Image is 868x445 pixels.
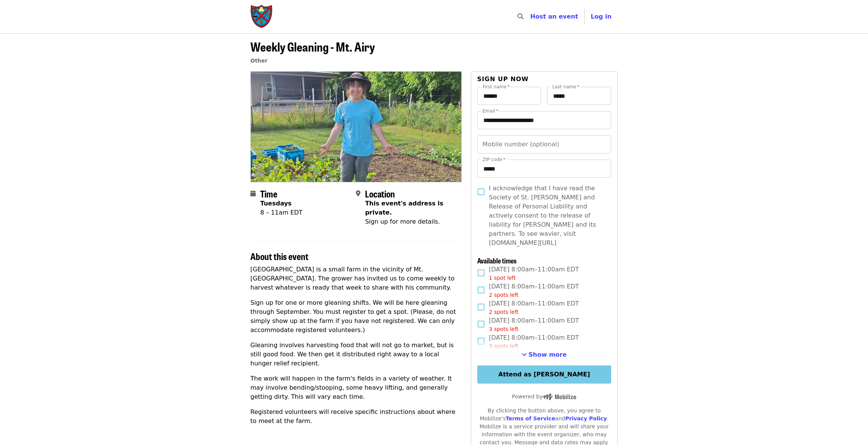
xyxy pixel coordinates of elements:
[489,184,605,248] span: I acknowledge that I have read the Society of St. [PERSON_NAME] and Release of Personal Liability...
[489,309,519,315] span: 2 spots left
[477,111,611,129] input: Email
[528,351,567,358] span: Show more
[365,218,440,225] span: Sign up for more details.
[250,5,273,29] img: Society of St. Andrew - Home
[585,9,618,24] button: Log in
[489,265,579,282] span: [DATE] 8:00am–11:00am EDT
[547,87,611,105] input: Last name
[250,265,462,292] p: [GEOGRAPHIC_DATA] is a small farm in the vicinity of Mt. [GEOGRAPHIC_DATA]. The grower has invite...
[477,135,611,154] input: Mobile number (optional)
[528,8,534,26] input: Search
[250,38,375,55] span: Weekly Gleaning - Mt. Airy
[530,13,578,20] a: Host an event
[512,393,576,400] span: Powered by
[365,200,443,216] span: This event's address is private.
[517,13,524,20] i: search icon
[489,326,519,332] span: 3 spots left
[477,75,529,83] span: Sign up now
[250,58,267,64] a: Other
[250,407,462,426] p: Registered volunteers will receive specific instructions about where to meet at the farm.
[489,282,579,299] span: [DATE] 8:00am–11:00am EDT
[250,374,462,401] p: The work will happen in the farm's fields in a variety of weather. It may involve bending/stoopin...
[489,316,579,333] span: [DATE] 8:00am–11:00am EDT
[552,85,579,89] label: Last name
[250,190,256,197] i: calendar icon
[489,343,519,349] span: 3 spots left
[489,275,516,281] span: 1 spot left
[489,299,579,316] span: [DATE] 8:00am–11:00am EDT
[260,200,292,207] strong: Tuesdays
[489,333,579,350] span: [DATE] 8:00am–11:00am EDT
[251,72,461,182] img: Weekly Gleaning - Mt. Airy organized by Society of St. Andrew
[565,415,607,421] a: Privacy Policy
[542,393,576,400] img: Powered by Mobilize
[250,249,308,263] span: About this event
[522,350,567,359] button: See more timeslots
[250,298,462,335] p: Sign up for one or more gleaning shifts. We will be here gleaning through September. You must reg...
[591,13,612,20] span: Log in
[260,187,277,200] span: Time
[356,190,360,197] i: map-marker-alt icon
[477,365,611,384] button: Attend as [PERSON_NAME]
[483,157,505,162] label: ZIP code
[506,415,555,421] a: Terms of Service
[489,292,519,298] span: 2 spots left
[477,160,611,178] input: ZIP code
[365,187,395,200] span: Location
[477,87,541,105] input: First name
[260,208,302,217] div: 8 – 11am EDT
[483,109,498,113] label: Email
[250,341,462,368] p: Gleaning involves harvesting food that will not go to market, but is still good food. We then get...
[483,85,510,89] label: First name
[477,255,517,265] span: Available times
